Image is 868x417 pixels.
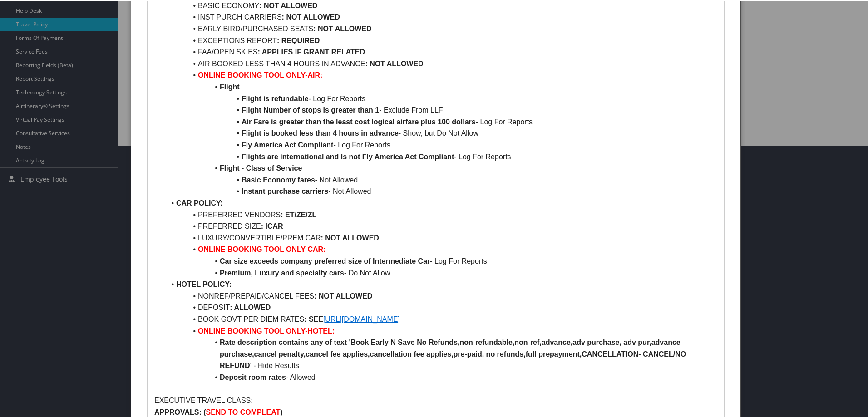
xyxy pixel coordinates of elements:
li: FAA/OPEN SKIES [165,45,717,57]
li: - Log For Reports [165,92,717,104]
li: BOOK GOVT PER DIEM RATES [165,313,717,324]
strong: Deposit room rates [220,373,286,380]
li: INST PURCH CARRIERS [165,10,717,22]
li: - Do Not Allow [165,266,717,278]
li: - Not Allowed [165,173,717,185]
li: - Exclude From LLF [165,103,717,115]
strong: Premium, Luxury and specialty cars [220,268,344,276]
p: EXECUTIVE TRAVEL CLASS: [154,394,717,406]
li: ' - Hide Results [165,336,717,371]
strong: : SEE [304,314,323,322]
li: EXCEPTIONS REPORT [165,34,717,46]
strong: Rate description contains any of text 'Book Early N Save No Refunds,non-refundable,non-ref,advanc... [220,338,688,368]
strong: CAR POLICY: [176,198,223,206]
strong: : NOT ALLOWED [282,12,340,20]
li: NONREF/PREPAID/CANCEL FEES [165,289,717,301]
strong: SEND TO COMPLEAT [206,407,280,415]
li: - Log For Reports [165,150,717,162]
li: - Log For Reports [165,138,717,150]
strong: Flight - Class of Service [220,163,302,171]
strong: Fly America Act Compliant [242,140,333,148]
strong: Flight is refundable [242,94,309,102]
li: - Log For Reports [165,255,717,266]
li: - Log For Reports [165,115,717,127]
strong: : ICAR [261,221,283,229]
strong: : NOT ALLOWED [259,1,317,9]
strong: HOTEL POLICY: [176,280,232,287]
strong: ONLINE BOOKING TOOL ONLY-CAR: [198,245,326,252]
li: - Not Allowed [165,185,717,196]
strong: Air Fare is greater than the least cost logical airfare plus 100 dollars [242,117,476,125]
strong: Flight Number of stops is greater than 1 [242,105,379,113]
li: - Allowed [165,371,717,383]
strong: ONLINE BOOKING TOOL ONLY-HOTEL: [198,326,335,334]
strong: ) [280,407,282,415]
strong: Instant purchase carriers [242,186,328,194]
strong: Flights are international and Is not Fly America Act Compliant [242,152,454,160]
strong: Basic Economy fares [242,175,315,183]
li: DEPOSIT [165,301,717,313]
strong: : NOT ALLOWED [313,24,371,32]
strong: ONLINE BOOKING TOOL ONLY-AIR: [198,70,322,78]
strong: APPROVALS: ( [154,407,206,415]
strong: : NOT ALLOWED [321,233,379,241]
strong: : APPLIES IF GRANT RELATED [258,47,365,55]
li: EARLY BIRD/PURCHASED SEATS [165,22,717,34]
li: LUXURY/CONVERTIBLE/PREM CAR [165,231,717,243]
strong: Car size exceeds company preferred size of Intermediate Car [220,256,430,264]
li: AIR BOOKED LESS THAN 4 HOURS IN ADVANCE [165,57,717,69]
strong: Flight [220,82,240,90]
strong: : REQUIRED [277,36,320,44]
a: [URL][DOMAIN_NAME] [323,314,400,322]
li: - Show, but Do Not Allow [165,127,717,138]
strong: : NOT ALLOWED [314,291,372,299]
strong: : ET/ZE/ZL [281,210,316,218]
li: PREFERRED VENDORS [165,208,717,220]
strong: : ALLOWED [230,303,271,310]
strong: : NOT ALLOWED [365,59,423,67]
strong: Flight is booked less than 4 hours in advance [242,128,399,136]
li: PREFERRED SIZE [165,220,717,231]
